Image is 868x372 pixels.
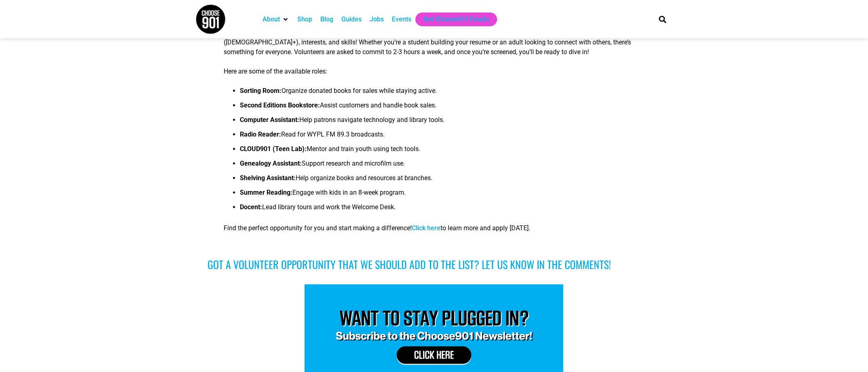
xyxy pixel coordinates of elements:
li: Lead library tours and work the Welcome Desk. [240,202,661,217]
li: Read for WYPL FM 89.3 broadcasts. [240,130,661,144]
li: Organize donated books for sales while staying active. [240,86,661,101]
a: Guides [341,15,362,24]
li: Engage with kids in an 8-week program. [240,188,661,202]
a: Shop [297,15,312,24]
li: Support research and microfilm use. [240,159,661,173]
li: Assist customers and handle book sales. [240,101,661,115]
strong: Summer Reading: [240,189,292,196]
strong: Shelving Assistant: [240,174,296,182]
strong: Docent: [240,203,262,211]
a: Jobs [370,15,384,24]
strong: Genealogy Assistant: [240,160,302,167]
a: Blog [320,15,333,24]
strong: Radio Reader: [240,130,281,138]
a: About [263,15,280,24]
nav: Main nav [258,13,645,26]
a: Events [392,15,411,24]
strong: Sorting Room: [240,87,282,95]
li: Help patrons navigate technology and library tools. [240,115,661,130]
div: About [258,13,293,26]
p: Looking to make new friends while giving back? Memphis Public Libraries offers a variety of volun... [224,28,661,57]
li: Help organize books and resources at branches. [240,173,661,188]
a: Get Choose901 Emails [423,15,489,24]
strong: Computer Assistant: [240,116,299,124]
strong: Second Editions Bookstore: [240,101,320,109]
h3: Got a volunteer opportunity that we should add to the list? Let us know in the comments! [207,258,661,271]
div: Search [656,13,669,26]
p: Find the perfect opportunity for you and start making a difference! to learn more and apply [DATE]. [224,223,661,233]
a: Click here [412,224,440,232]
p: Here are some of the available roles: [224,67,661,76]
strong: CLOUD901 (Teen Lab): [240,145,307,153]
li: Mentor and train youth using tech tools. [240,144,661,159]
